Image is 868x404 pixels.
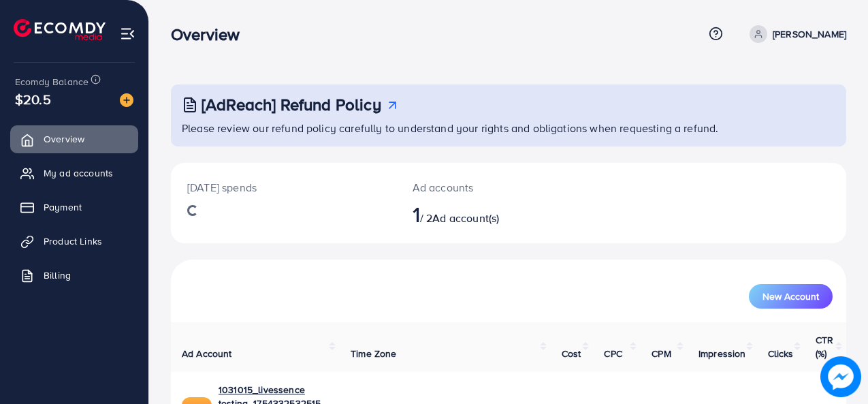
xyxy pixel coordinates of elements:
img: menu [120,26,135,42]
a: Billing [10,262,138,289]
span: Cost [562,347,581,360]
a: Product Links [10,228,138,255]
span: 1 [413,198,420,230]
h3: Overview [171,25,251,44]
span: Time Zone [351,347,396,360]
span: Ad Account [182,347,232,360]
p: [PERSON_NAME] [773,26,846,42]
span: $20.5 [15,89,51,109]
a: Overview [10,125,138,153]
span: New Account [762,292,819,301]
span: CPM [652,347,671,360]
span: Impression [698,347,746,360]
a: [PERSON_NAME] [744,25,846,43]
p: Please review our refund policy carefully to understand your rights and obligations when requesti... [182,120,838,136]
span: Product Links [44,234,102,248]
p: [DATE] spends [187,179,380,196]
span: CPC [604,347,622,360]
span: Clicks [768,347,794,360]
span: Payment [44,200,82,214]
span: My ad accounts [44,166,113,180]
span: Overview [44,132,84,146]
a: Payment [10,193,138,221]
h2: / 2 [413,201,549,227]
h3: [AdReach] Refund Policy [202,95,381,114]
span: Ecomdy Balance [15,75,89,89]
span: Billing [44,268,71,282]
img: logo [14,19,106,40]
a: My ad accounts [10,159,138,187]
button: New Account [749,284,833,309]
span: CTR (%) [816,333,833,360]
p: Ad accounts [413,179,549,196]
img: image [820,356,861,397]
span: Ad account(s) [432,211,499,226]
img: image [120,93,133,107]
